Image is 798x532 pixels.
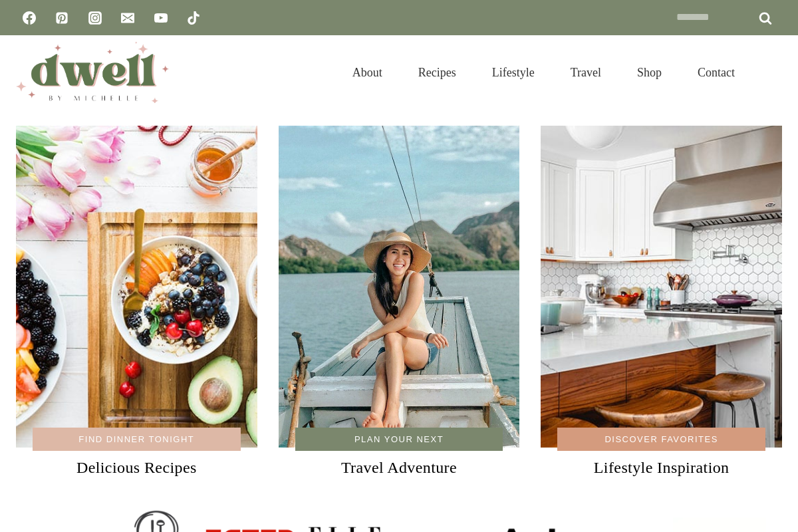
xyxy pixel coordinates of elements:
a: Lifestyle [474,49,553,96]
a: Instagram [82,5,108,31]
a: Travel [553,49,619,96]
a: Facebook [16,5,43,31]
a: YouTube [148,5,174,31]
a: Shop [619,49,680,96]
nav: Primary Navigation [334,49,753,96]
button: View Search Form [759,61,782,84]
a: Recipes [400,49,474,96]
a: Pinterest [49,5,75,31]
a: Contact [680,49,753,96]
img: DWELL by michelle [16,42,169,103]
a: About [334,49,400,96]
a: Email [114,5,141,31]
a: TikTok [180,5,207,31]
